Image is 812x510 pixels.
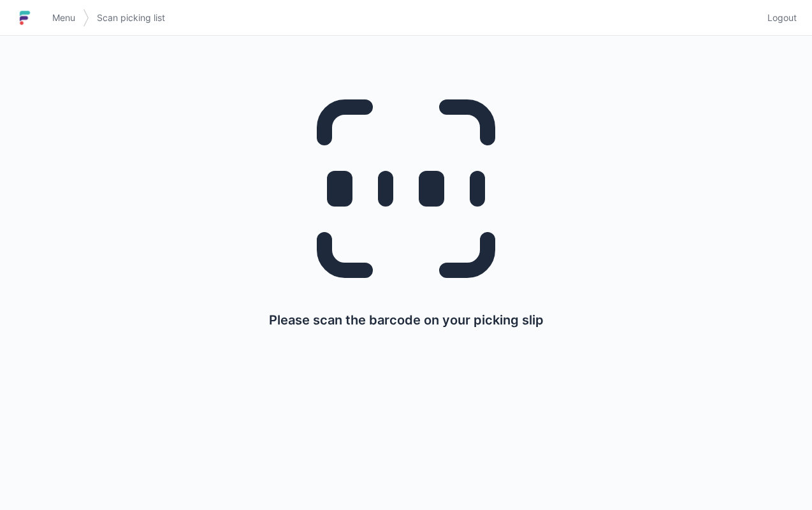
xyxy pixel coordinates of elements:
p: Please scan the barcode on your picking slip [269,311,544,329]
a: Logout [760,6,797,29]
img: svg> [83,3,89,33]
span: Scan picking list [97,11,165,24]
span: Menu [52,11,75,24]
a: Menu [45,6,83,29]
a: Scan picking list [89,6,173,29]
span: Logout [767,11,797,24]
img: logo-small.jpg [15,8,34,28]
